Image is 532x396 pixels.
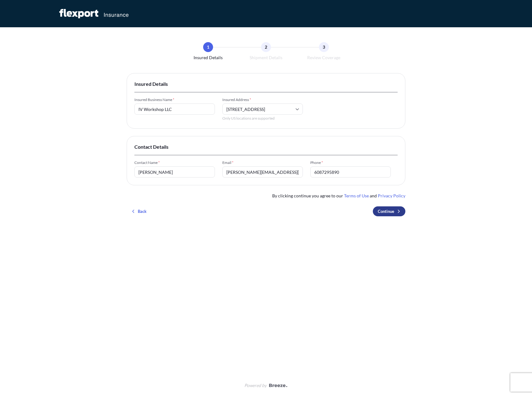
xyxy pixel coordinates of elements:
span: Insured Address [222,97,303,102]
span: Insured Business Name [134,97,215,102]
span: By clicking continue you agree to our and [272,193,405,199]
span: Only US locations are supported [222,116,303,121]
a: Privacy Policy [378,193,405,198]
span: Contact Name [134,160,215,165]
button: Back [127,206,151,216]
span: Email [222,160,303,165]
input: Enter full address [222,103,303,115]
span: 3 [323,44,325,50]
span: Powered by [244,382,267,389]
span: Phone [310,160,391,165]
span: 1 [207,44,209,50]
button: Continue [373,206,405,216]
input: Enter full name [134,103,215,115]
span: Contact Details [134,144,398,150]
span: Review Coverage [307,55,340,61]
span: 2 [265,44,267,50]
input: +1 (111) 111-111 [310,166,391,178]
a: Terms of Use [344,193,369,198]
input: Enter email [222,166,303,178]
span: Insured Details [134,81,398,87]
input: Enter full name [134,166,215,178]
span: Shipment Details [250,55,282,61]
p: Continue [378,208,394,214]
p: Back [138,208,146,214]
span: Insured Details [194,55,223,61]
